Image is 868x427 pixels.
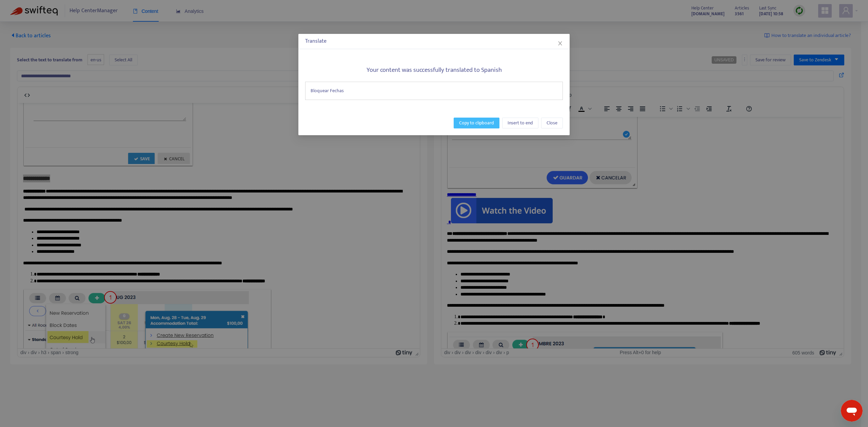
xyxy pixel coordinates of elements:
button: Insert to end [502,118,538,128]
button: Close [541,118,563,128]
iframe: Botón para iniciar la ventana de mensajería [841,400,863,422]
span: Insert to end [508,119,533,127]
span: Copy to clipboard [459,119,494,127]
h5: Your content was successfully translated to Spanish [305,66,563,74]
img: uc [9,81,111,106]
img: 38369774214427 [5,186,254,289]
div: Translate [305,37,563,45]
button: Copy to clipboard [454,118,499,128]
button: Close [556,40,564,47]
span: Close [547,119,557,127]
span: close [557,41,563,46]
div: Bloquear Fechas [305,82,563,100]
